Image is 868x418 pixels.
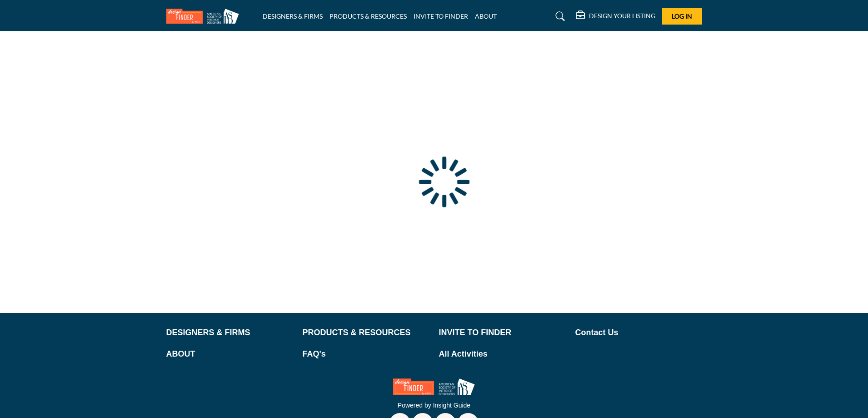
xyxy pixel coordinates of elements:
[439,327,566,339] a: INVITE TO FINDER
[672,12,692,20] span: Log In
[547,9,571,24] a: Search
[166,348,293,360] a: ABOUT
[263,12,323,20] a: DESIGNERS & FIRMS
[166,327,293,339] a: DESIGNERS & FIRMS
[475,12,497,20] a: ABOUT
[393,378,475,395] img: No Site Logo
[414,12,468,20] a: INVITE TO FINDER
[329,12,407,20] a: PRODUCTS & RESOURCES
[303,348,429,360] a: FAQ's
[662,8,702,25] button: Log In
[439,348,566,360] a: All Activities
[166,9,244,24] img: Site Logo
[303,327,429,339] a: PRODUCTS & RESOURCES
[576,11,655,22] div: DESIGN YOUR LISTING
[589,12,655,20] h5: DESIGN YOUR LISTING
[398,402,470,409] a: Powered by Insight Guide
[575,327,702,339] a: Contact Us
